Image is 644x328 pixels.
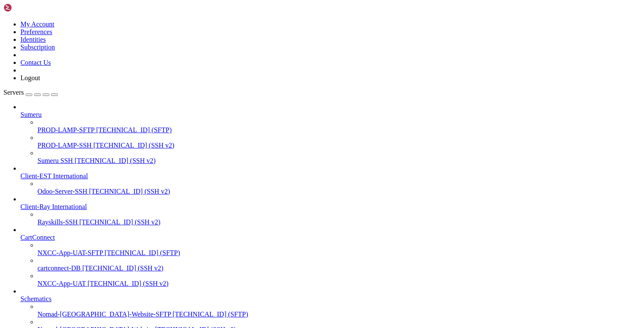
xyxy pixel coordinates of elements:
[96,126,172,134] span: [TECHNICAL_ID] (SFTP)
[37,142,641,149] a: PROD-LAMP-SSH [TECHNICAL_ID] (SSH v2)
[20,74,40,81] a: Logout
[20,195,641,226] li: Client-Ray International
[37,311,171,318] span: Nomad-[GEOGRAPHIC_DATA]-Website-SFTP
[37,119,641,134] li: PROD-LAMP-SFTP [TECHNICAL_ID] (SFTP)
[20,111,641,119] a: Sumeru
[172,311,248,318] span: [TECHNICAL_ID] (SFTP)
[37,180,641,195] li: Odoo-Server-SSH [TECHNICAL_ID] (SSH v2)
[20,234,641,241] a: CartConnect
[3,89,58,96] a: Servers
[20,203,87,210] span: Client-Ray International
[37,264,80,272] span: cartconnect-DB
[20,36,46,43] a: Identities
[37,126,95,134] span: PROD-LAMP-SFTP
[37,211,641,226] li: Rayskills-SSH [TECHNICAL_ID] (SSH v2)
[20,172,88,180] span: Client-EST International
[37,134,641,149] li: PROD-LAMP-SSH [TECHNICAL_ID] (SSH v2)
[37,303,641,318] li: Nomad-[GEOGRAPHIC_DATA]-Website-SFTP [TECHNICAL_ID] (SFTP)
[87,280,168,287] span: [TECHNICAL_ID] (SSH v2)
[37,241,641,257] li: NXCC-App-UAT-SFTP [TECHNICAL_ID] (SFTP)
[37,280,641,287] a: NXCC-App-UAT [TECHNICAL_ID] (SSH v2)
[37,157,641,165] a: Sumeru SSH [TECHNICAL_ID] (SSH v2)
[20,203,641,211] a: Client-Ray International
[20,172,641,180] a: Client-EST International
[37,272,641,287] li: NXCC-App-UAT [TECHNICAL_ID] (SSH v2)
[20,20,55,28] a: My Account
[37,249,641,257] a: NXCC-App-UAT-SFTP [TECHNICAL_ID] (SFTP)
[20,226,641,287] li: CartConnect
[37,249,103,256] span: NXCC-App-UAT-SFTP
[20,234,55,241] span: CartConnect
[37,218,78,226] span: Rayskills-SSH
[20,295,52,302] span: Schematics
[105,249,180,256] span: [TECHNICAL_ID] (SFTP)
[37,149,641,165] li: Sumeru SSH [TECHNICAL_ID] (SSH v2)
[20,111,42,118] span: Sumeru
[20,28,52,35] a: Preferences
[37,188,641,195] a: Odoo-Server-SSH [TECHNICAL_ID] (SSH v2)
[37,257,641,272] li: cartconnect-DB [TECHNICAL_ID] (SSH v2)
[37,126,641,134] a: PROD-LAMP-SFTP [TECHNICAL_ID] (SFTP)
[20,59,51,66] a: Contact Us
[75,157,155,164] span: [TECHNICAL_ID] (SSH v2)
[20,103,641,165] li: Sumeru
[20,165,641,195] li: Client-EST International
[37,157,73,164] span: Sumeru SSH
[93,142,174,149] span: [TECHNICAL_ID] (SSH v2)
[37,280,86,287] span: NXCC-App-UAT
[3,3,52,12] img: Shellngn
[20,295,641,303] a: Schematics
[37,218,641,226] a: Rayskills-SSH [TECHNICAL_ID] (SSH v2)
[3,89,24,96] span: Servers
[37,142,92,149] span: PROD-LAMP-SSH
[37,311,641,318] a: Nomad-[GEOGRAPHIC_DATA]-Website-SFTP [TECHNICAL_ID] (SFTP)
[37,264,641,272] a: cartconnect-DB [TECHNICAL_ID] (SSH v2)
[79,218,160,226] span: [TECHNICAL_ID] (SSH v2)
[37,188,87,195] span: Odoo-Server-SSH
[89,188,170,195] span: [TECHNICAL_ID] (SSH v2)
[82,264,163,272] span: [TECHNICAL_ID] (SSH v2)
[20,44,55,51] a: Subscription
